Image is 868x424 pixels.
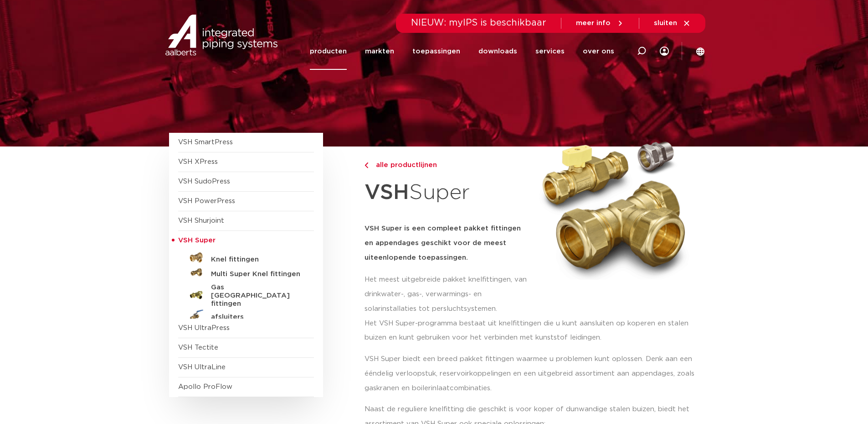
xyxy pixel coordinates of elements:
a: Gas [GEOGRAPHIC_DATA] fittingen [178,280,314,308]
a: VSH PowerPress [178,198,235,204]
a: VSH SmartPress [178,139,233,146]
p: Het VSH Super-programma bestaat uit knelfittingen die u kunt aansluiten op koperen en stalen buiz... [365,316,699,345]
a: VSH Shurjoint [178,217,224,224]
p: Het meest uitgebreide pakket knelfittingen, van drinkwater-, gas-, verwarmings- en solarinstallat... [365,272,529,316]
p: VSH Super biedt een breed pakket fittingen waarmee u problemen kunt oplossen. Denk aan een ééndel... [365,352,699,396]
h5: Knel fittingen [211,256,301,264]
a: markten [365,33,394,70]
span: NIEUW: myIPS is beschikbaar [411,18,546,27]
a: services [535,33,565,70]
a: meer info [576,19,624,27]
a: toepassingen [412,33,460,70]
h5: afsluiters [211,313,301,321]
span: alle productlijnen [370,162,437,168]
span: VSH Super [178,237,216,244]
h1: Super [365,175,529,210]
div: my IPS [660,33,669,70]
h5: Multi Super Knel fittingen [211,270,301,278]
h5: VSH Super is een compleet pakket fittingen en appendages geschikt voor de meest uiteenlopende toe... [365,221,529,265]
a: VSH Tectite [178,344,218,351]
img: chevron-right.svg [365,162,368,168]
a: VSH SudoPress [178,178,230,185]
a: producten [310,33,347,70]
a: downloads [478,33,517,70]
a: VSH UltraPress [178,325,230,331]
nav: Menu [310,33,614,70]
a: Knel fittingen [178,251,314,265]
a: afsluiters [178,308,314,323]
a: VSH XPress [178,158,218,165]
strong: VSH [365,182,409,203]
a: Apollo ProFlow [178,383,232,390]
a: sluiten [654,19,691,27]
span: meer info [576,20,611,26]
a: VSH UltraLine [178,364,226,371]
h5: Gas [GEOGRAPHIC_DATA] fittingen [211,283,301,308]
a: over ons [583,33,614,70]
a: Multi Super Knel fittingen [178,265,314,280]
span: sluiten [654,20,677,26]
a: alle productlijnen [365,160,529,171]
